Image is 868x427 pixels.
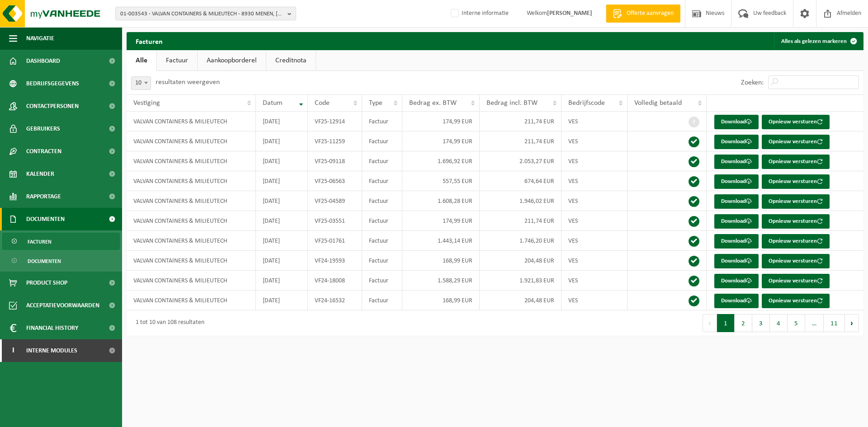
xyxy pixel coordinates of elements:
label: resultaten weergeven [156,79,220,86]
a: Factuur [157,50,197,71]
td: 211,74 EUR [480,211,561,231]
td: VALVAN CONTAINERS & MILIEUTECH [127,291,256,310]
td: VF24-16532 [308,291,362,310]
span: Navigatie [26,27,54,50]
td: 168,99 EUR [402,251,480,271]
td: VF25-09118 [308,151,362,171]
td: VF24-18008 [308,271,362,291]
td: Factuur [362,271,402,291]
span: … [805,314,824,332]
td: VES [561,251,627,271]
span: Product Shop [26,272,67,294]
button: 2 [735,314,752,332]
span: Bedrijfscode [568,99,605,107]
span: Contactpersonen [26,95,79,117]
span: Volledig betaald [634,99,682,107]
span: Bedrijfsgegevens [26,72,79,95]
label: Interne informatie [449,7,509,20]
td: 1.443,14 EUR [402,231,480,251]
label: Zoeken: [741,79,764,86]
span: Documenten [26,208,65,230]
td: 174,99 EUR [402,211,480,231]
td: 674,64 EUR [480,171,561,191]
td: [DATE] [256,151,308,171]
td: 2.053,27 EUR [480,151,561,171]
td: VF25-01761 [308,231,362,251]
h2: Facturen [127,32,172,50]
a: Creditnota [266,50,316,71]
td: [DATE] [256,271,308,291]
span: 10 [131,76,151,90]
a: Download [714,234,759,249]
td: [DATE] [256,211,308,231]
td: VALVAN CONTAINERS & MILIEUTECH [127,151,256,171]
td: VES [561,291,627,310]
a: Download [714,155,759,169]
td: VES [561,131,627,151]
td: VES [561,271,627,291]
button: Opnieuw versturen [762,274,830,288]
td: VES [561,151,627,171]
td: 557,55 EUR [402,171,480,191]
td: 174,99 EUR [402,112,480,131]
span: Datum [263,99,283,107]
td: 1.696,92 EUR [402,151,480,171]
span: Vestiging [133,99,160,107]
span: Bedrag incl. BTW [486,99,538,107]
button: Opnieuw versturen [762,254,830,268]
a: Download [714,254,759,268]
strong: [PERSON_NAME] [547,10,592,17]
td: VF25-12914 [308,112,362,131]
span: Financial History [26,317,78,339]
td: 204,48 EUR [480,251,561,271]
span: Type [369,99,382,107]
td: [DATE] [256,231,308,251]
td: VES [561,231,627,251]
a: Download [714,274,759,288]
td: 1.921,83 EUR [480,271,561,291]
td: VALVAN CONTAINERS & MILIEUTECH [127,131,256,151]
td: VALVAN CONTAINERS & MILIEUTECH [127,191,256,211]
span: Offerte aanvragen [624,9,676,18]
button: Opnieuw versturen [762,234,830,249]
button: Next [845,314,859,332]
td: 1.608,28 EUR [402,191,480,211]
span: Gebruikers [26,117,60,140]
a: Offerte aanvragen [606,5,680,23]
a: Documenten [2,252,120,269]
button: 4 [770,314,788,332]
td: Factuur [362,251,402,271]
span: Code [315,99,330,107]
button: 1 [717,314,735,332]
button: 01-003543 - VALVAN CONTAINERS & MILIEUTECH - 8930 MENEN, [GEOGRAPHIC_DATA] [115,7,296,20]
td: Factuur [362,151,402,171]
td: VF24-19593 [308,251,362,271]
a: Download [714,194,759,209]
a: Download [714,214,759,229]
td: [DATE] [256,112,308,131]
a: Aankoopborderel [198,50,266,71]
span: Bedrag ex. BTW [409,99,457,107]
td: 211,74 EUR [480,131,561,151]
span: Kalender [26,163,54,185]
td: VALVAN CONTAINERS & MILIEUTECH [127,171,256,191]
span: Documenten [28,253,61,270]
td: 1.946,02 EUR [480,191,561,211]
td: 211,74 EUR [480,112,561,131]
td: 204,48 EUR [480,291,561,310]
span: Facturen [28,233,52,250]
a: Download [714,135,759,149]
td: 1.746,20 EUR [480,231,561,251]
td: [DATE] [256,171,308,191]
span: Interne modules [26,339,77,362]
td: Factuur [362,131,402,151]
span: Rapportage [26,185,61,208]
button: Previous [703,314,717,332]
td: VF25-11259 [308,131,362,151]
button: Opnieuw versturen [762,115,830,129]
td: VES [561,211,627,231]
td: VALVAN CONTAINERS & MILIEUTECH [127,231,256,251]
span: Dashboard [26,50,60,72]
span: Acceptatievoorwaarden [26,294,99,317]
a: Download [714,115,759,129]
